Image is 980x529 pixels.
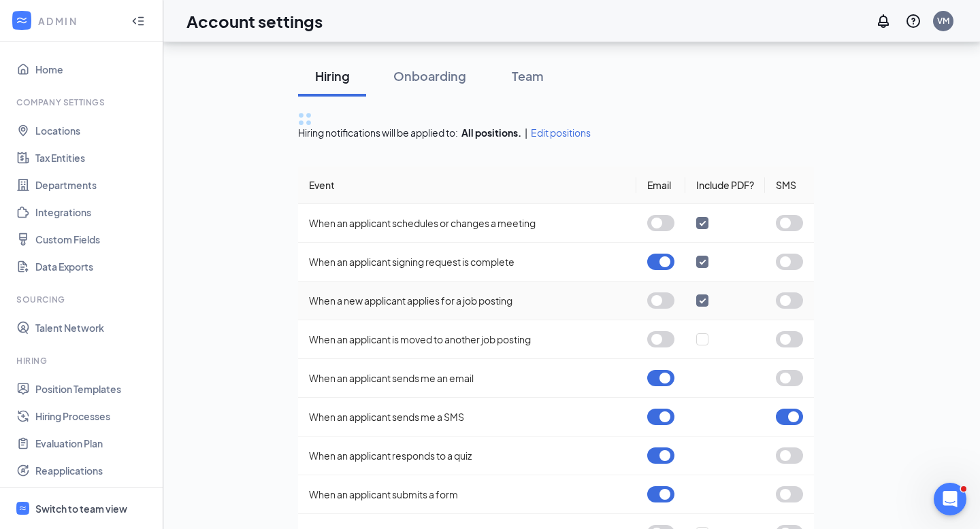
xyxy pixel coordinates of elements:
div: ok thank you! [174,101,261,131]
span: Ticket has been updated • 2h ago [72,332,217,343]
div: Company Settings [16,97,149,108]
button: Gif picker [43,425,54,436]
th: Email [636,167,685,204]
button: Send a message… [233,420,255,441]
td: When an applicant signing request is complete [298,243,636,281]
div: Hiring [16,355,149,366]
div: Victoria says… [11,132,261,173]
div: Close [239,5,263,30]
span: Hiring process -some questions are missing [43,55,247,66]
div: Team [507,67,548,84]
div: ok thank you! [184,109,250,123]
a: Evaluation Plan [35,430,152,457]
img: Profile image for Fin [39,7,61,29]
span: Edit positions [531,126,591,139]
a: Talent Network [35,314,152,341]
button: go back [9,5,35,31]
a: Tax Entities [35,144,152,171]
div: You rated the conversation [28,390,184,405]
td: When an applicant is moved to another job posting [298,320,636,359]
button: Emoji picker [21,425,32,436]
div: Fin says… [11,373,261,502]
div: Sourcing [16,294,149,305]
div: Thank you I will close this conversation. Please feel free to reach out if you need anything. For... [11,173,223,315]
a: Integrations [35,199,152,226]
a: Position Templates [35,375,152,403]
td: When an applicant schedules or changes a meeting [298,204,636,243]
a: Departments [35,171,152,199]
svg: WorkstreamLogo [18,504,27,513]
div: Enjoy the rest of the week! Take care. 😊 [22,281,212,307]
th: Event [298,167,636,204]
button: Upload attachment [65,425,76,436]
button: Home [213,5,239,31]
div: VM [937,15,949,27]
td: When an applicant responds to a quiz [298,437,636,475]
h1: Account settings [186,10,323,33]
div: you can close the ticket. [123,132,261,162]
a: Locations [35,117,152,144]
div: Switch to team view [35,502,127,515]
svg: WorkstreamLogo [15,14,29,27]
div: ADMIN [38,14,119,28]
svg: Notifications [875,13,892,29]
textarea: Message… [12,396,261,420]
b: [PHONE_NUMBER] [31,262,129,273]
th: SMS [765,167,814,204]
h1: Fin [66,13,82,23]
a: Custom Fields [35,226,152,253]
th: Include PDF? [685,167,765,204]
div: Hiring [312,67,353,84]
a: Data Exports [35,253,152,280]
strong: Resolved [114,346,159,356]
span: | [525,126,527,139]
div: Thank you I will close this conversation. Please feel free to reach out if you need anything. For... [22,181,212,274]
div: Onboarding [393,67,466,84]
svg: Collapse [131,14,145,28]
td: When an applicant submits a form [298,475,636,514]
div: All positions. [461,126,521,139]
svg: QuestionInfo [905,13,921,29]
a: Hiring process -some questions are missing [14,46,259,75]
td: When a new applicant applies for a job posting [298,281,636,320]
td: When an applicant sends me a SMS [298,398,636,437]
a: Home [35,56,152,83]
iframe: Intercom live chat [934,483,966,515]
div: Victoria says… [11,101,261,133]
span: amazing [165,392,178,404]
td: When an applicant sends me an email [298,359,636,398]
div: Mike says… [11,173,261,326]
button: Start recording [86,425,97,436]
div: you can close the ticket. [134,140,250,154]
span: Hiring notifications will be applied to: [298,126,458,139]
div: Mike says… [11,326,261,373]
a: Hiring Processes [35,403,152,430]
a: Reapplications [35,457,152,484]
